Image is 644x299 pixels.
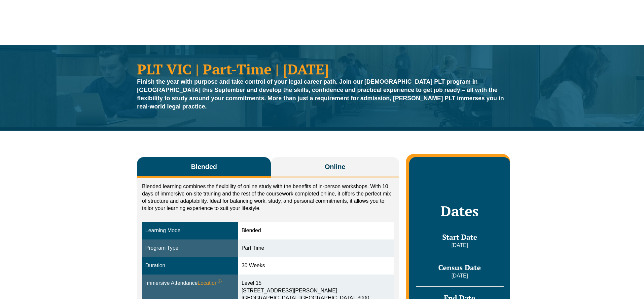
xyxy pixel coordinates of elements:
strong: Finish the year with purpose and take control of your legal career path. Join our [DEMOGRAPHIC_DA... [137,78,504,110]
div: 30 Weeks [241,262,391,270]
span: Census Date [438,263,481,272]
span: Start Date [442,232,477,242]
div: Blended [241,227,391,235]
div: Duration [145,262,235,270]
p: [DATE] [416,242,504,249]
span: Location [197,279,222,287]
p: [DATE] [416,272,504,279]
span: Online [325,162,345,171]
sup: ⓘ [218,279,222,284]
h2: Dates [416,203,504,219]
p: Blended learning combines the flexibility of online study with the benefits of in-person workshop... [142,183,394,212]
h1: PLT VIC | Part-Time | [DATE] [137,62,507,76]
span: Blended [191,162,217,171]
div: Learning Mode [145,227,235,235]
div: Program Type [145,244,235,252]
div: Part Time [241,244,391,252]
div: Immersive Attendance [145,279,235,287]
